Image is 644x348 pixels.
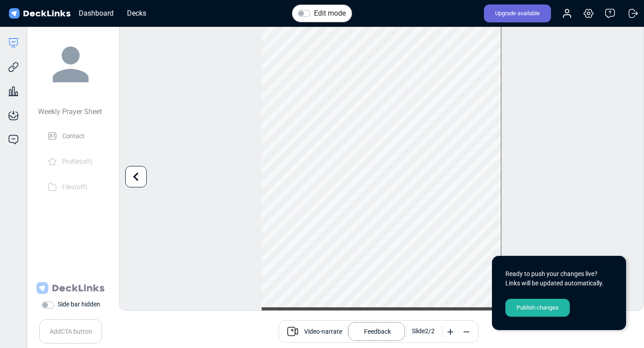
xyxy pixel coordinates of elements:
[304,327,342,338] span: Video-narrate
[74,8,118,19] div: Dashboard
[364,323,391,336] p: Feedback
[484,4,551,22] div: Upgrade available
[7,7,72,20] img: DeckLinks
[412,327,435,336] div: Slide 2 / 2
[123,8,151,19] div: Decks
[505,299,570,317] div: Publish changes
[58,300,100,309] label: Side bar hidden
[314,8,346,19] label: Edit mode
[505,269,613,288] div: Ready to push your changes live? Links will be updated automatically.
